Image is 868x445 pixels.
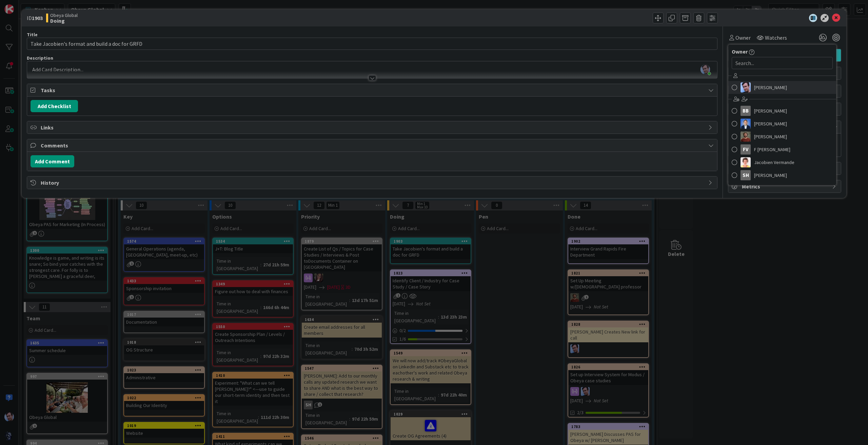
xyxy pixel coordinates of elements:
div: BB [741,106,751,116]
img: DP [741,119,751,129]
img: 1h7l4qjWAP1Fo8liPYTG9Z7tLcljo6KC.jpg [701,65,710,74]
div: SH [741,170,751,180]
a: SH[PERSON_NAME] [728,169,836,182]
input: type card name here... [27,38,717,50]
a: JB[PERSON_NAME] [728,81,836,94]
a: BB[PERSON_NAME] [728,104,836,117]
button: Add Comment [31,155,74,167]
span: History [41,179,705,187]
span: [PERSON_NAME] [754,119,787,129]
a: DP[PERSON_NAME] [728,117,836,130]
button: Add Checklist [31,100,78,112]
span: Owner [735,34,751,42]
span: Obeya Global [50,13,78,18]
span: Metrics [742,182,829,190]
span: Links [41,123,705,132]
a: DR[PERSON_NAME] [728,130,836,143]
span: [PERSON_NAME] [754,106,787,116]
b: 1903 [32,15,43,21]
input: Search... [732,57,833,69]
b: Doing [50,18,78,23]
a: FvF [PERSON_NAME] [728,143,836,156]
span: [PERSON_NAME] [754,132,787,142]
a: JVJacobien Vermande [728,156,836,169]
span: [PERSON_NAME] [754,170,787,180]
span: Watchers [765,34,787,42]
span: [PERSON_NAME] [754,82,787,93]
span: Jacobien Vermande [754,157,794,167]
label: Title [27,32,38,38]
img: JV [741,157,751,167]
span: Comments [41,141,705,149]
span: F [PERSON_NAME] [754,144,790,155]
a: TD[PERSON_NAME] [728,182,836,195]
span: Tasks [41,86,705,94]
img: DR [741,132,751,142]
span: Description [27,55,53,61]
div: Fv [741,144,751,155]
img: JB [741,82,751,93]
span: Owner [732,47,748,56]
span: ID [27,14,43,22]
